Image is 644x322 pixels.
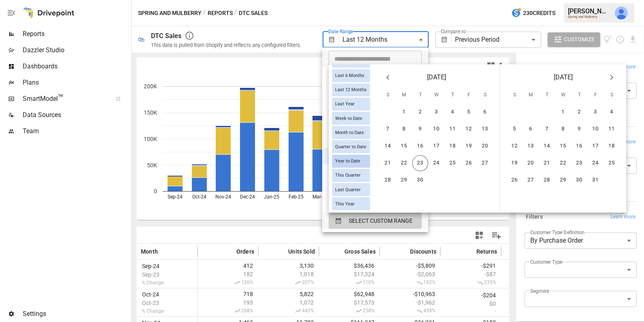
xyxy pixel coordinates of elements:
button: 10 [587,121,604,137]
button: 23 [412,155,428,171]
button: 2 [412,104,428,120]
span: [DATE] [554,72,573,83]
button: 3 [428,104,444,120]
button: 28 [539,172,555,188]
button: 21 [380,155,396,171]
button: 20 [477,138,493,154]
button: Next month [604,69,620,85]
span: Sunday [380,87,395,103]
div: This Quarter [332,169,370,182]
div: This Year [332,197,370,210]
button: 22 [396,155,412,171]
button: 15 [555,138,571,154]
button: 30 [412,172,428,188]
button: 16 [412,138,428,154]
button: 8 [555,121,571,137]
button: 4 [604,104,620,120]
li: Last 7 Days [322,83,428,99]
span: Week to Date [332,116,366,121]
li: Last 12 Months [322,148,428,164]
button: SELECT CUSTOM RANGE [329,213,422,229]
span: This Quarter [332,173,364,178]
span: [DATE] [427,72,446,83]
button: 10 [428,121,444,137]
button: 11 [604,121,620,137]
button: 9 [412,121,428,137]
button: 29 [555,172,571,188]
span: Year to Date [332,158,363,164]
button: 25 [444,155,461,171]
span: Friday [588,87,603,103]
span: Last Year [332,101,358,107]
div: Year to Date [332,155,370,168]
button: 18 [444,138,461,154]
span: Tuesday [540,87,554,103]
button: Previous month [380,69,396,85]
button: 1 [396,104,412,120]
button: 12 [506,138,523,154]
button: 19 [461,138,477,154]
span: Quarter to Date [332,144,370,149]
button: 24 [587,155,604,171]
button: 12 [461,121,477,137]
button: 26 [506,172,523,188]
div: Last 12 Months [332,83,370,96]
button: 23 [571,155,587,171]
button: 7 [380,121,396,137]
span: Month to Date [332,130,367,135]
span: Tuesday [413,87,427,103]
span: This Year [332,201,358,207]
button: 2 [571,104,587,120]
button: 15 [396,138,412,154]
button: 5 [461,104,477,120]
button: 30 [571,172,587,188]
button: 13 [477,121,493,137]
button: 29 [396,172,412,188]
li: Last 30 Days [322,99,428,115]
button: 21 [539,155,555,171]
button: 4 [444,104,461,120]
button: 11 [444,121,461,137]
button: 31 [587,172,604,188]
button: 19 [506,155,523,171]
div: Last 6 Months [332,69,370,82]
button: 14 [539,138,555,154]
span: Saturday [604,87,619,103]
span: Thursday [572,87,587,103]
button: 18 [604,138,620,154]
li: Last 6 Months [322,132,428,148]
button: 26 [461,155,477,171]
button: 17 [587,138,604,154]
li: [DATE] [322,67,428,83]
span: SELECT CUSTOM RANGE [349,216,412,226]
span: Monday [523,87,538,103]
div: Month to Date [332,126,370,139]
li: Month to Date [322,164,428,180]
div: Last Quarter [332,183,370,196]
button: 27 [477,155,493,171]
span: Wednesday [556,87,570,103]
span: Monday [397,87,411,103]
span: Friday [461,87,476,103]
button: 22 [555,155,571,171]
button: 28 [380,172,396,188]
span: Last 12 Months [332,87,370,92]
div: Week to Date [332,112,370,125]
span: Last Quarter [332,187,364,192]
button: 7 [539,121,555,137]
button: 5 [506,121,523,137]
div: Quarter to Date [332,140,370,153]
button: 6 [523,121,539,137]
span: Last 6 Months [332,73,368,78]
button: 20 [523,155,539,171]
button: 1 [555,104,571,120]
li: Last 3 Months [322,115,428,132]
button: 13 [523,138,539,154]
span: Saturday [478,87,492,103]
button: 6 [477,104,493,120]
button: 24 [428,155,444,171]
button: 16 [571,138,587,154]
div: Last Year [332,98,370,111]
button: 3 [587,104,604,120]
li: Last Quarter [322,196,428,213]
